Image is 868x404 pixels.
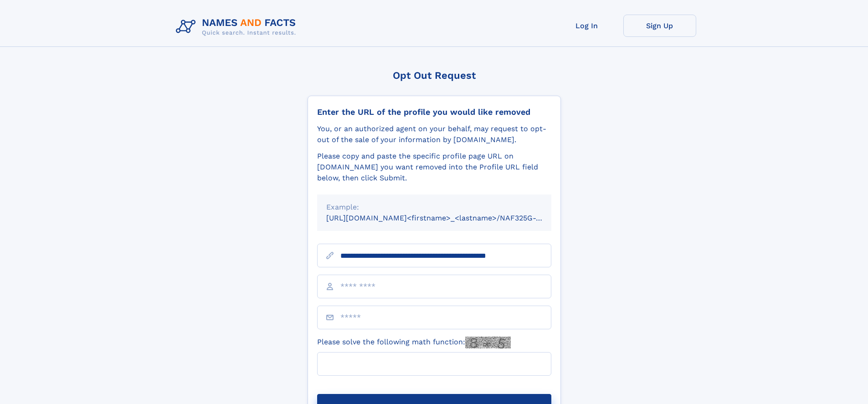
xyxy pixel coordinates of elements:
[308,70,561,81] div: Opt Out Request
[550,15,623,37] a: Log In
[317,123,551,145] div: You, or an authorized agent on your behalf, may request to opt-out of the sale of your informatio...
[326,202,542,213] div: Example:
[317,107,551,117] div: Enter the URL of the profile you would like removed
[317,337,511,348] label: Please solve the following math function:
[326,214,569,222] small: [URL][DOMAIN_NAME]<firstname>_<lastname>/NAF325G-xxxxxxxx
[172,15,303,39] img: Logo Names and Facts
[317,151,551,184] div: Please copy and paste the specific profile page URL on [DOMAIN_NAME] you want removed into the Pr...
[623,15,696,37] a: Sign Up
